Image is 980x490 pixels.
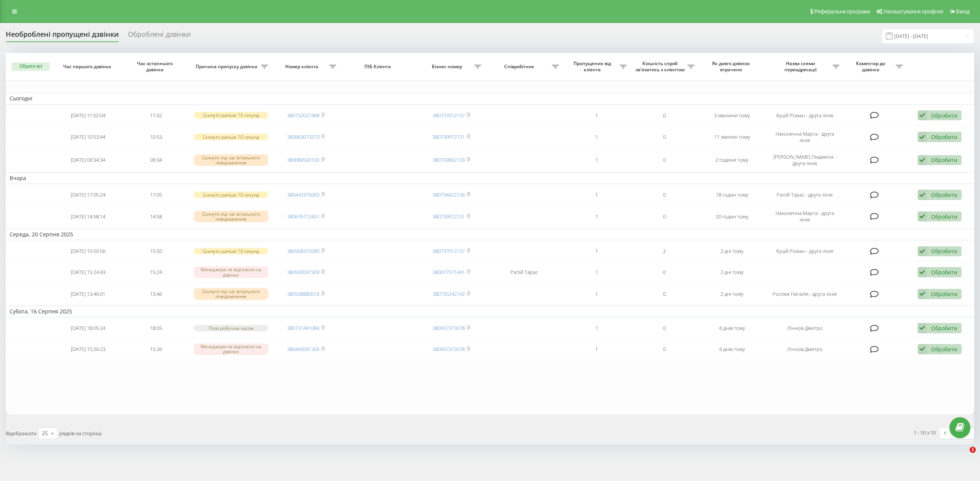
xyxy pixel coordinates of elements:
[54,242,122,261] td: [DATE] 15:50:56
[433,324,465,331] a: 380937373078
[630,126,698,148] td: 0
[567,61,620,72] span: Пропущених від клієнта
[914,429,936,436] div: 1 - 10 з 10
[766,242,843,261] td: Куцій Роман - друга лінія
[6,30,119,42] div: Необроблені пропущені дзвінки
[433,156,465,163] a: 380739862133
[42,429,48,437] div: 25
[698,284,766,304] td: 2 дні тому
[698,185,766,204] td: 18 годин тому
[54,319,122,338] td: [DATE] 18:05:24
[194,192,268,198] div: Скинуто раніше 10 секунд
[194,266,268,278] div: Менеджери не відповіли на дзвінок
[634,61,688,72] span: Кількість спроб зв'язатись з клієнтом
[54,206,122,227] td: [DATE] 14:58:14
[698,319,766,338] td: 6 днів тому
[287,290,319,297] a: 380508880018
[54,106,122,125] td: [DATE] 11:02:04
[122,284,190,304] td: 13:46
[630,284,698,304] td: 0
[698,126,766,148] td: 11 хвилин тому
[931,346,957,353] div: Обробити
[122,206,190,227] td: 14:58
[698,339,766,359] td: 6 днів тому
[698,206,766,227] td: 20 годин тому
[287,247,319,254] a: 380508319289
[194,154,268,166] div: Скинуто під час вітального повідомлення
[884,8,943,15] span: Налаштування профілю
[931,191,957,198] div: Обробити
[433,269,465,275] a: 380677571441
[563,149,630,171] td: 1
[287,346,319,352] a: 380443581306
[766,339,843,359] td: Лічнов Дмитро
[59,430,101,437] span: рядків на сторінці
[122,319,190,338] td: 18:05
[433,247,465,254] a: 380737012137
[630,106,698,125] td: 0
[766,149,843,171] td: [PERSON_NAME] Людмила - друга лінія
[287,269,319,275] a: 380930097309
[287,156,319,163] a: 380689500100
[563,319,630,338] td: 1
[563,185,630,204] td: 1
[122,106,190,125] td: 11:02
[433,191,465,198] a: 380734422136
[931,290,957,298] div: Обробити
[433,290,465,297] a: 380735242142
[563,106,630,125] td: 1
[630,242,698,261] td: 2
[122,126,190,148] td: 10:53
[766,185,843,204] td: Рапій Тарас - друга лінія
[11,62,50,71] button: Обрати всі
[6,172,974,184] td: Вчора
[698,149,766,171] td: 2 години тому
[6,430,36,437] span: Відображати
[563,206,630,227] td: 1
[6,93,974,104] td: Сьогодні
[194,325,268,331] div: Поза робочим часом
[698,242,766,261] td: 2 дні тому
[433,213,465,220] a: 380739912131
[433,133,465,140] a: 380739912131
[276,64,329,70] span: Номер клієнта
[698,106,766,125] td: 3 хвилини тому
[563,284,630,304] td: 1
[287,133,319,140] a: 380963073373
[347,64,410,70] span: ПІБ Клієнта
[194,288,268,300] div: Скинуто під час вітального повідомлення
[563,242,630,261] td: 1
[194,211,268,222] div: Скинуто під час вітального повідомлення
[931,112,957,119] div: Обробити
[766,319,843,338] td: Лічнов Дмитро
[6,306,974,317] td: Субота, 16 Серпня 2025
[54,126,122,148] td: [DATE] 10:53:44
[698,262,766,282] td: 2 дні тому
[630,339,698,359] td: 0
[766,284,843,304] td: Рослюк Наталія - друга лінія
[489,64,552,70] span: Співробітник
[814,8,871,15] span: Реферальна програма
[287,112,319,119] a: 380732021468
[287,213,319,220] a: 380676712401
[931,156,957,164] div: Обробити
[954,447,972,465] iframe: Intercom live chat
[128,30,191,42] div: Оброблені дзвінки
[766,126,843,148] td: Наконечна Марта - друга лінія
[630,262,698,282] td: 0
[122,339,190,359] td: 15:26
[54,262,122,282] td: [DATE] 15:24:43
[956,8,970,15] span: Вихід
[433,112,465,119] a: 380737012137
[129,61,183,72] span: Час останнього дзвінка
[630,185,698,204] td: 0
[54,339,122,359] td: [DATE] 15:26:23
[421,64,474,70] span: Бізнес номер
[122,262,190,282] td: 15:24
[770,61,833,72] span: Назва схеми переадресації
[766,206,843,227] td: Наконечна Марта - друга лінія
[61,64,115,70] span: Час першого дзвінка
[705,61,759,72] span: Як довго дзвінок втрачено
[54,149,122,171] td: [DATE] 09:34:34
[630,319,698,338] td: 0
